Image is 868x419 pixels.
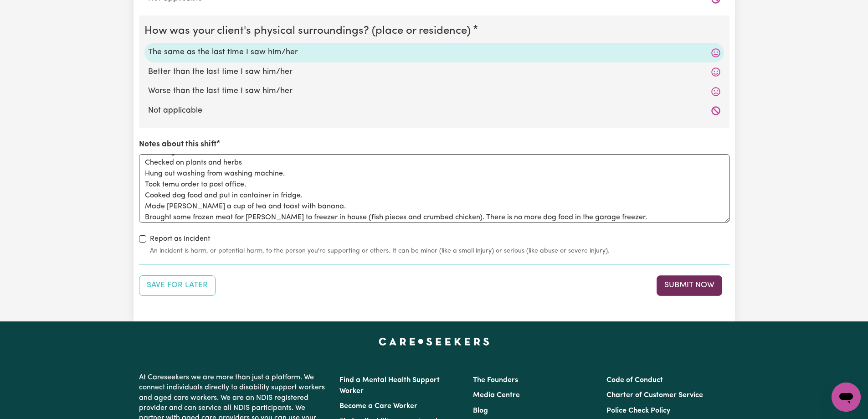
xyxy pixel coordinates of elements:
a: Code of Conduct [606,377,663,384]
legend: How was your client's physical surroundings? (place or residence) [144,23,474,39]
button: Submit your job report [657,275,722,295]
label: Notes about this shift [139,139,216,150]
a: Police Check Policy [606,407,670,414]
small: An incident is harm, or potential harm, to the person you're supporting or others. It can be mino... [150,246,729,256]
a: The Founders [473,377,518,384]
label: The same as the last time I saw him/her [148,47,720,58]
iframe: Button to launch messaging window [832,383,861,412]
a: Charter of Customer Service [606,392,703,399]
a: Become a Care Worker [339,403,417,410]
label: Report as Incident [150,233,210,244]
label: Not applicable [148,105,720,117]
textarea: Cleaned kitchen and put dishwasher/emptied. Changed dogs and cat water. Vacummed Renates and loun... [139,154,729,222]
button: Save your job report [139,275,216,295]
a: Careseekers home page [379,338,489,345]
a: Media Centre [473,392,520,399]
label: Better than the last time I saw him/her [148,66,720,78]
a: Find a Mental Health Support Worker [339,377,440,395]
a: Blog [473,407,488,414]
label: Worse than the last time I saw him/her [148,85,720,97]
